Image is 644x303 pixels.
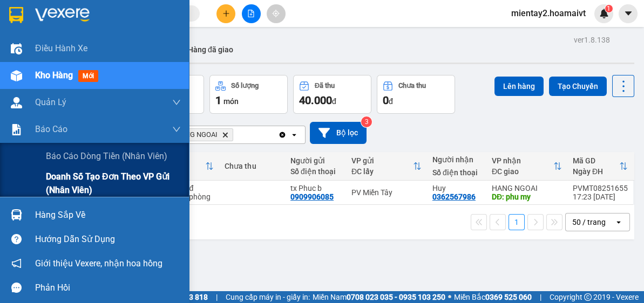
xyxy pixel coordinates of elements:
[171,128,233,141] span: HANG NGOAI, close by backspace
[315,82,335,89] div: Đã thu
[11,258,22,268] span: notification
[235,129,236,140] input: Selected HANG NGOAI.
[35,280,181,296] div: Phản hồi
[231,82,259,89] div: Số lượng
[299,94,332,107] span: 40.000
[573,167,619,176] div: Ngày ĐH
[605,5,613,12] sup: 1
[398,82,426,89] div: Chưa thu
[389,97,393,106] span: đ
[35,122,67,136] span: Báo cáo
[225,162,280,170] div: Chưa thu
[290,184,341,192] div: tx Phuc b
[383,94,389,107] span: 0
[448,295,451,299] span: ⚪️
[11,124,22,135] img: solution-icon
[573,192,628,201] div: 17:23 [DATE]
[607,5,611,12] span: 1
[573,184,628,192] div: PVMT08251655
[347,293,445,301] strong: 0708 023 035 - 0935 103 250
[172,125,181,134] span: down
[172,98,181,107] span: down
[11,283,22,293] span: message
[574,34,610,46] div: ver 1.8.138
[216,4,235,23] button: plus
[492,192,562,201] div: DĐ: phu my
[242,4,261,23] button: file-add
[346,152,427,181] th: Toggle SortBy
[78,70,98,82] span: mới
[176,130,218,139] span: HANG NGOAI
[278,130,287,139] svg: Clear all
[351,167,413,176] div: ĐC lấy
[35,95,66,109] span: Quản Lý
[35,257,162,270] span: Giới thiệu Vexere, nhận hoa hồng
[573,156,619,165] div: Mã GD
[432,192,476,201] div: 0362567986
[226,291,310,303] span: Cung cấp máy in - giấy in:
[361,116,372,127] sup: 3
[623,9,633,18] span: caret-down
[454,291,532,303] span: Miền Bắc
[432,168,481,177] div: Số điện thoại
[247,10,255,17] span: file-add
[313,291,445,303] span: Miền Nam
[222,132,228,138] svg: Delete
[223,97,239,106] span: món
[164,192,214,201] div: Tại văn phòng
[35,42,87,55] span: Điều hành xe
[332,97,336,106] span: đ
[509,214,525,230] button: 1
[35,207,181,223] div: Hàng sắp về
[310,122,367,144] button: Bộ lọc
[492,156,553,165] div: VP nhận
[351,156,413,165] div: VP gửi
[11,43,22,54] img: warehouse-icon
[11,209,22,221] img: warehouse-icon
[486,152,567,181] th: Toggle SortBy
[35,231,181,247] div: Hướng dẫn sử dụng
[492,167,553,176] div: ĐC giao
[290,156,341,165] div: Người gửi
[9,7,23,23] img: logo-vxr
[290,130,299,139] svg: open
[614,218,623,226] svg: open
[377,75,455,114] button: Chưa thu0đ
[215,94,221,107] span: 1
[267,4,286,23] button: aim
[494,77,544,96] button: Lên hàng
[222,10,230,17] span: plus
[540,291,541,303] span: |
[492,184,562,192] div: HANG NGOAI
[567,152,633,181] th: Toggle SortBy
[599,9,609,18] img: icon-new-feature
[46,149,167,163] span: Báo cáo dòng tiền (nhân viên)
[11,97,22,108] img: warehouse-icon
[432,184,481,192] div: Huy
[11,234,22,244] span: question-circle
[164,184,214,192] div: 40.000 đ
[619,4,638,23] button: caret-down
[503,6,594,20] span: mientay2.hoamaivt
[549,77,607,96] button: Tạo Chuyến
[485,293,532,301] strong: 0369 525 060
[290,192,334,201] div: 0909906085
[432,155,481,164] div: Người nhận
[272,10,280,17] span: aim
[290,167,341,176] div: Số điện thoại
[179,37,242,63] button: Hàng đã giao
[209,75,288,114] button: Số lượng1món
[584,293,592,301] span: copyright
[293,75,371,114] button: Đã thu40.000đ
[216,291,218,303] span: |
[351,188,422,197] div: PV Miền Tây
[572,217,606,228] div: 50 / trang
[35,70,73,80] span: Kho hàng
[46,170,181,197] span: Doanh số tạo đơn theo VP gửi (nhân viên)
[11,70,22,81] img: warehouse-icon
[159,152,220,181] th: Toggle SortBy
